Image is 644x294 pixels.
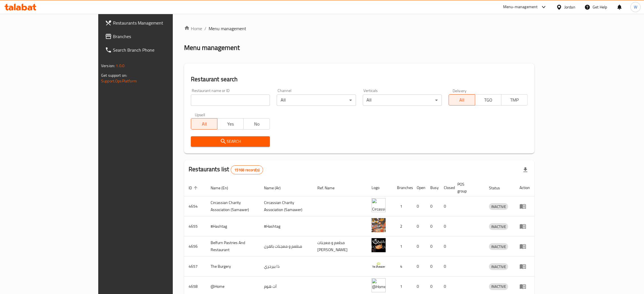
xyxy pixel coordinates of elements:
a: Support.OpsPlatform [101,77,137,85]
span: ID [189,185,199,191]
span: Search [195,138,265,145]
span: All [451,96,473,104]
td: ذا بيرجري [259,256,313,277]
span: INACTIVE [489,223,508,230]
img: #Hashtag [372,218,386,232]
th: Logo [367,179,392,196]
th: Branches [392,179,412,196]
img: Belfurn Pastries And Restaurant [372,238,386,252]
div: Jordan [564,4,575,10]
span: Branches [113,33,201,40]
td: 0 [439,196,453,216]
span: 15168 record(s) [231,167,263,173]
button: All [449,94,475,106]
span: Yes [220,120,241,128]
span: TGO [477,96,499,104]
div: INACTIVE [489,263,508,270]
span: Restaurants Management [113,19,201,26]
span: INACTIVE [489,243,508,250]
h2: Restaurants list [189,165,263,174]
td: 2 [392,216,412,236]
span: All [193,120,215,128]
span: Name (Ar) [264,185,288,191]
button: TMP [501,94,528,106]
span: Status [489,185,507,191]
td: ​Circassian ​Charity ​Association​ (Samawer) [259,196,313,216]
td: #Hashtag [206,216,259,236]
span: POS group [457,181,478,194]
input: Search for restaurant name or ID.. [191,95,270,106]
div: Total records count [231,165,263,174]
span: Ref. Name [317,185,342,191]
td: 0 [439,256,453,277]
td: 1 [392,196,412,216]
td: 0 [439,216,453,236]
div: Menu [519,283,530,290]
td: 0 [426,236,439,256]
a: Restaurants Management [101,16,206,30]
span: INACTIVE [489,203,508,210]
td: The Burgery [206,256,259,277]
span: TMP [504,96,525,104]
td: 1 [392,236,412,256]
div: Menu [519,263,530,270]
span: Version: [101,62,115,69]
a: Branches [101,30,206,43]
div: Menu [519,243,530,250]
span: Menu management [209,25,246,32]
img: ​Circassian ​Charity ​Association​ (Samawer) [372,198,386,212]
td: 0 [426,196,439,216]
label: Upsell [195,113,205,117]
th: Action [515,179,534,196]
span: No [246,120,268,128]
button: Search [191,136,270,147]
div: All [277,95,356,106]
span: INACTIVE [489,283,508,290]
td: 4 [392,256,412,277]
td: Belfurn Pastries And Restaurant [206,236,259,256]
nav: breadcrumb [184,25,534,32]
th: Open [412,179,426,196]
th: Busy [426,179,439,196]
div: Export file [519,163,532,177]
td: 0 [439,236,453,256]
button: TGO [475,94,501,106]
td: 0 [412,256,426,277]
h2: Menu management [184,43,240,52]
span: W [634,4,637,10]
td: مطعم و معجنات بالفرن [259,236,313,256]
span: INACTIVE [489,264,508,270]
h2: Restaurant search [191,75,528,84]
td: ​Circassian ​Charity ​Association​ (Samawer) [206,196,259,216]
td: 0 [412,216,426,236]
button: Yes [217,118,244,130]
span: Get support on: [101,72,127,79]
td: 0 [412,196,426,216]
a: Search Branch Phone [101,43,206,57]
td: مطعم و معجنات [PERSON_NAME] [313,236,367,256]
div: INACTIVE [489,223,508,230]
td: #Hashtag [259,216,313,236]
div: All [363,95,442,106]
button: All [191,118,217,130]
span: Search Branch Phone [113,47,201,53]
span: 1.0.0 [116,62,125,69]
td: 0 [426,256,439,277]
div: Menu [519,203,530,210]
div: INACTIVE [489,283,508,290]
button: No [243,118,270,130]
td: 0 [426,216,439,236]
td: 0 [412,236,426,256]
img: The Burgery [372,258,386,272]
img: @Home [372,278,386,292]
span: Name (En) [211,185,235,191]
label: Delivery [453,89,467,93]
div: Menu [519,223,530,230]
th: Closed [439,179,453,196]
div: Menu-management [503,4,538,10]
